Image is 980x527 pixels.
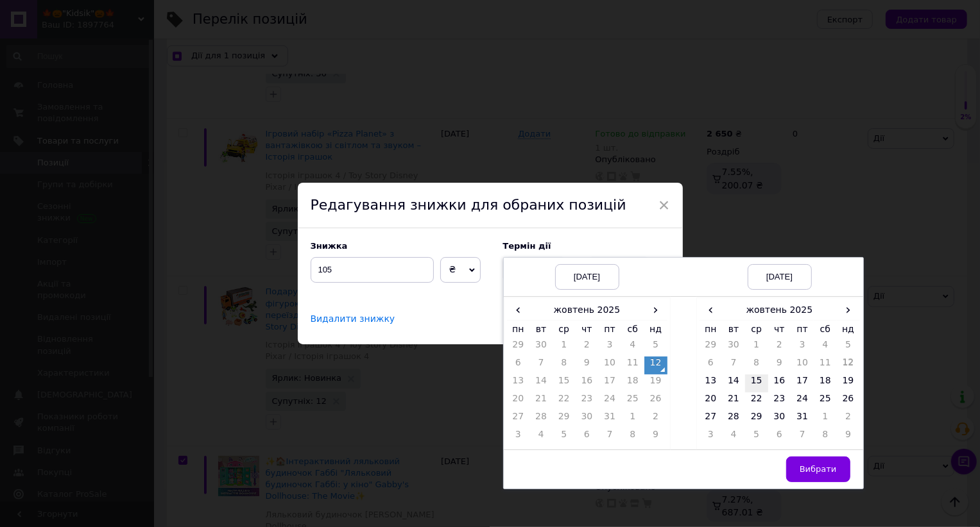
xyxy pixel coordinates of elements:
[800,464,837,474] span: Вибрати
[837,392,860,410] td: 26
[576,339,599,356] td: 2
[598,392,621,410] td: 24
[311,241,348,251] span: Знижка
[598,374,621,392] td: 17
[529,339,553,356] td: 30
[722,392,745,410] td: 21
[507,392,530,410] td: 20
[576,392,599,410] td: 23
[621,339,644,356] td: 4
[791,410,814,428] td: 31
[621,356,644,374] td: 11
[503,241,670,251] label: Термін дії
[722,428,745,446] td: 4
[507,339,530,356] td: 29
[553,374,576,392] td: 15
[745,374,768,392] td: 15
[644,320,667,339] th: нд
[553,428,576,446] td: 5
[598,339,621,356] td: 3
[644,339,667,356] td: 5
[768,339,791,356] td: 2
[837,301,860,319] span: ›
[768,320,791,339] th: чт
[644,374,667,392] td: 19
[553,410,576,428] td: 29
[837,428,860,446] td: 9
[553,356,576,374] td: 8
[791,320,814,339] th: пт
[768,410,791,428] td: 30
[529,410,553,428] td: 28
[791,392,814,410] td: 24
[598,428,621,446] td: 7
[814,428,837,446] td: 8
[507,374,530,392] td: 13
[814,320,837,339] th: сб
[837,356,860,374] td: 12
[722,374,745,392] td: 14
[644,356,667,374] td: 12
[311,257,434,283] input: 0
[555,264,619,290] div: [DATE]
[791,356,814,374] td: 10
[837,339,860,356] td: 5
[722,410,745,428] td: 28
[837,410,860,428] td: 2
[507,428,530,446] td: 3
[786,456,850,482] button: Вибрати
[621,374,644,392] td: 18
[837,320,860,339] th: нд
[700,356,723,374] td: 6
[700,339,723,356] td: 29
[507,356,530,374] td: 6
[311,314,395,324] span: Видалити знижку
[529,428,553,446] td: 4
[700,410,723,428] td: 27
[598,410,621,428] td: 31
[621,428,644,446] td: 8
[507,320,530,339] th: пн
[529,374,553,392] td: 14
[621,410,644,428] td: 1
[553,339,576,356] td: 1
[621,320,644,339] th: сб
[449,264,456,274] span: ₴
[768,392,791,410] td: 23
[529,392,553,410] td: 21
[814,356,837,374] td: 11
[576,410,599,428] td: 30
[745,392,768,410] td: 22
[745,339,768,356] td: 1
[529,356,553,374] td: 7
[700,392,723,410] td: 20
[644,301,667,319] span: ›
[621,392,644,410] td: 25
[553,320,576,339] th: ср
[576,320,599,339] th: чт
[598,320,621,339] th: пт
[507,410,530,428] td: 27
[745,410,768,428] td: 29
[644,410,667,428] td: 2
[722,339,745,356] td: 30
[700,428,723,446] td: 3
[311,197,626,213] span: Редагування знижки для обраних позицій
[814,374,837,392] td: 18
[658,194,670,216] span: ×
[745,428,768,446] td: 5
[576,374,599,392] td: 16
[768,356,791,374] td: 9
[722,356,745,374] td: 7
[722,301,837,320] th: жовтень 2025
[722,320,745,339] th: вт
[748,264,812,290] div: [DATE]
[529,301,644,320] th: жовтень 2025
[791,374,814,392] td: 17
[700,301,723,319] span: ‹
[814,392,837,410] td: 25
[837,374,860,392] td: 19
[644,392,667,410] td: 26
[791,428,814,446] td: 7
[791,339,814,356] td: 3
